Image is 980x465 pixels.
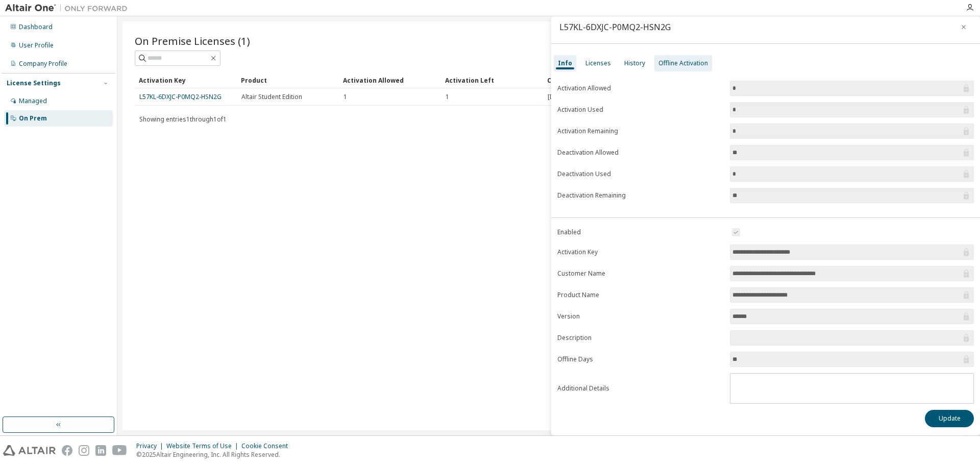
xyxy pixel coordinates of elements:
div: Activation Allowed [343,72,437,88]
label: Customer Name [557,270,724,278]
span: Showing entries 1 through 1 of 1 [139,115,227,124]
img: facebook.svg [62,445,72,456]
div: Info [558,59,572,67]
div: License Settings [7,79,61,87]
label: Version [557,312,724,321]
div: Creation Date [547,72,918,88]
button: Update [925,410,974,427]
div: Website Terms of Use [166,442,241,450]
span: 1 [344,93,347,101]
span: On Premise Licenses (1) [135,34,250,48]
img: linkedin.svg [95,445,106,456]
div: Product [241,72,335,88]
div: Licenses [585,59,611,67]
div: L57KL-6DXJC-P0MQ2-HSN2G [559,23,671,31]
div: Company Profile [19,60,67,68]
img: altair_logo.svg [3,445,56,456]
div: Privacy [136,442,166,450]
div: History [624,59,645,67]
span: Altair Student Edition [241,93,302,101]
p: © 2025 Altair Engineering, Inc. All Rights Reserved. [136,450,294,459]
label: Activation Used [557,106,724,114]
div: On Prem [19,114,47,123]
img: Altair One [5,3,133,13]
label: Activation Allowed [557,84,724,92]
div: Managed [19,97,47,105]
span: [DATE] 07:19:40 [548,93,593,101]
div: Activation Left [445,72,539,88]
label: Description [557,334,724,342]
label: Offline Days [557,355,724,363]
div: Cookie Consent [241,442,294,450]
img: youtube.svg [112,445,127,456]
div: Offline Activation [658,59,708,67]
div: User Profile [19,41,54,50]
label: Activation Key [557,248,724,256]
span: 1 [446,93,449,101]
div: Dashboard [19,23,53,31]
a: L57KL-6DXJC-P0MQ2-HSN2G [139,92,222,101]
label: Deactivation Remaining [557,191,724,200]
label: Activation Remaining [557,127,724,135]
label: Enabled [557,228,724,236]
div: Activation Key [139,72,233,88]
label: Product Name [557,291,724,299]
label: Deactivation Allowed [557,149,724,157]
label: Deactivation Used [557,170,724,178]
label: Additional Details [557,384,724,393]
img: instagram.svg [79,445,89,456]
